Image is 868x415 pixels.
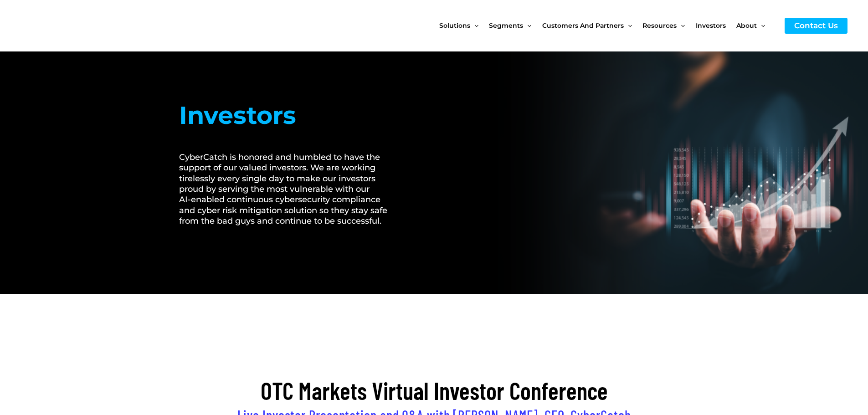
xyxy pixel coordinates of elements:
span: Solutions [439,6,470,45]
h1: Investors [179,97,398,134]
span: Menu Toggle [677,6,685,45]
span: Customers and Partners [542,6,624,45]
h2: CyberCatch is honored and humbled to have the support of our valued investors. We are working tir... [179,152,398,227]
h2: OTC Markets Virtual Investor Conference [179,375,689,406]
a: Investors [696,6,736,45]
span: Resources [642,6,677,45]
span: Menu Toggle [470,6,478,45]
span: Investors [696,6,726,45]
span: About [736,6,757,45]
nav: Site Navigation: New Main Menu [439,6,776,45]
span: Menu Toggle [624,6,632,45]
span: Segments [489,6,523,45]
img: CyberCatch [16,7,125,45]
span: Menu Toggle [523,6,531,45]
a: Contact Us [785,18,847,34]
span: Menu Toggle [757,6,765,45]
